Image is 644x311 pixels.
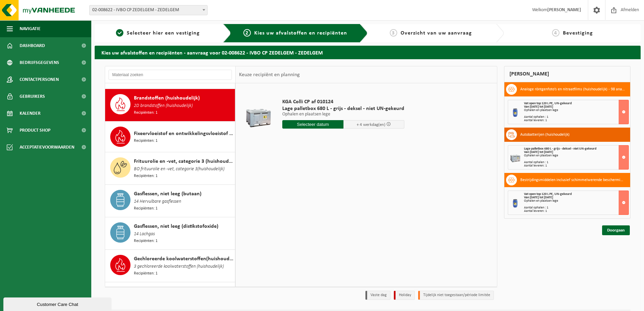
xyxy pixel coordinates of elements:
div: Aantal ophalen : 1 [524,161,628,164]
h3: Autobatterijen (huishoudelijk) [520,129,570,140]
span: Vat open top 120 L PE, UN-gekeurd [524,192,572,196]
span: 14 Hervulbare gasflessen [134,198,181,205]
div: Ophalen en plaatsen lege [524,109,628,112]
span: Kalender [20,105,41,122]
span: Bevestiging [563,30,593,36]
span: Recipiënten: 1 [134,110,158,116]
span: BO frituurolie en -vet, categorie 3(huishoudelijk) [134,165,224,173]
span: Gasflessen, niet leeg (butaan) [134,190,201,198]
div: Keuze recipiënt en planning [236,66,303,83]
h2: Kies uw afvalstoffen en recipiënten - aanvraag voor 02-008622 - IVBO CP ZEDELGEM - ZEDELGEM [95,46,641,59]
span: Navigatie [20,20,41,37]
span: Recipiënten: 1 [134,270,158,277]
span: Acceptatievoorwaarden [20,139,74,156]
div: Aantal ophalen : 1 [524,115,628,119]
div: Ophalen en plaatsen lege [524,199,628,203]
span: 4 [552,29,559,37]
span: 3 [390,29,397,37]
span: 14 Lachgas [134,230,155,238]
span: Recipiënten: 1 [134,138,158,144]
span: 2 [243,29,251,37]
span: 3 gechloreerde koolwaterstoffen (huishoudelijk) [134,263,224,270]
button: Gasflessen, niet leeg (butaan) 14 Hervulbare gasflessen Recipiënten: 1 [105,185,235,217]
iframe: chat widget [3,296,113,311]
span: Kies uw afvalstoffen en recipiënten [254,30,347,36]
li: Vaste dag [365,291,390,300]
span: Overzicht van uw aanvraag [401,30,472,36]
a: 1Selecteer hier een vestiging [98,29,218,37]
span: Lage palletbox 680 L - grijs - deksel - niet UN-gekeurd [282,105,404,112]
span: Recipiënten: 1 [134,238,158,244]
strong: Van [DATE] tot [DATE] [524,150,553,154]
span: KGA Colli CP af 010124 [282,98,404,105]
span: 1 [116,29,123,37]
button: Gechloreerde koolwaterstoffen(huishoudelijk) 3 gechloreerde koolwaterstoffen (huishoudelijk) Reci... [105,250,235,282]
div: Aantal leveren: 1 [524,209,628,213]
button: Frituurolie en -vet, categorie 3 (huishoudelijk) (ongeschikt voor vergisting) BO frituurolie en -... [105,152,235,185]
li: Tijdelijk niet toegestaan/période limitée [418,291,494,300]
span: 2D brandstoffen (huishoudelijk) [134,102,193,110]
span: Contactpersonen [20,71,59,88]
span: Selecteer hier een vestiging [127,30,200,36]
li: Holiday [394,291,415,300]
div: Aantal ophalen : 1 [524,206,628,209]
span: Lage palletbox 680 L - grijs - deksel - niet UN-gekeurd [524,147,596,151]
strong: Van [DATE] tot [DATE] [524,105,553,109]
span: Gasflessen, niet leeg (distikstofoxide) [134,222,218,230]
input: Selecteer datum [282,120,343,129]
span: Gebruikers [20,88,45,105]
span: 02-008622 - IVBO CP ZEDELGEM - ZEDELGEM [90,5,207,15]
strong: Van [DATE] tot [DATE] [524,196,553,199]
span: Bedrijfsgegevens [20,54,59,71]
span: Recipiënten: 1 [134,205,158,212]
button: Fixeervloeistof en ontwikkelingsvloeistof gemengd, huishoudelijk Recipiënten: 1 [105,121,235,152]
div: Ophalen en plaatsen lege [524,154,628,157]
button: Gasflessen, niet leeg (distikstofoxide) 14 Lachgas Recipiënten: 1 [105,217,235,250]
span: Brandstoffen (huishoudelijk) [134,94,200,102]
span: Frituurolie en -vet, categorie 3 (huishoudelijk) (ongeschikt voor vergisting) [134,157,233,165]
button: Brandstoffen (huishoudelijk) 2D brandstoffen (huishoudelijk) Recipiënten: 1 [105,89,235,121]
strong: [PERSON_NAME] [547,7,581,13]
span: Product Shop [20,122,50,139]
span: Dashboard [20,37,45,54]
div: Aantal leveren: 1 [524,119,628,122]
div: Aantal leveren: 1 [524,164,628,168]
h3: Bestrijdingsmiddelen inclusief schimmelwerende beschermingsmiddelen (huishoudelijk) - 6 bestrijdi... [520,175,625,185]
a: Doorgaan [602,225,630,235]
input: Materiaal zoeken [109,70,232,80]
span: + 4 werkdag(en) [357,123,385,127]
span: Recipiënten: 1 [134,173,158,179]
span: Gechloreerde koolwaterstoffen(huishoudelijk) [134,255,233,263]
span: Vat open top 120 L PE, UN-gekeurd [524,102,572,105]
h3: Analoge röntgenfoto’s en nitraatfilms (huishoudelijk) - 98 analoge röntgenfoto’s en nitraatfilms ... [520,84,625,95]
span: Fixeervloeistof en ontwikkelingsvloeistof gemengd, huishoudelijk [134,130,233,138]
span: 02-008622 - IVBO CP ZEDELGEM - ZEDELGEM [89,5,208,15]
div: [PERSON_NAME] [504,66,630,82]
p: Ophalen en plaatsen lege [282,112,404,117]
